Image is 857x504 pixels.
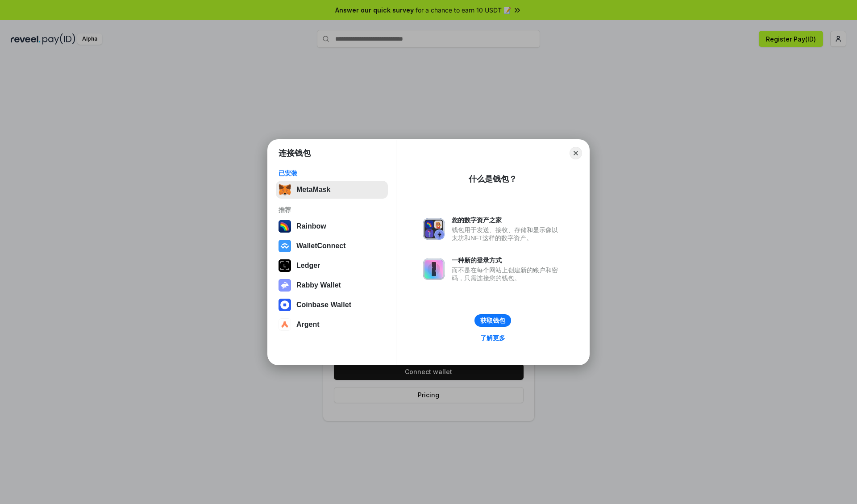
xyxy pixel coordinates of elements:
[570,147,582,159] button: Close
[296,301,351,309] div: Coinbase Wallet
[276,181,388,199] button: MetaMask
[296,186,330,194] div: MetaMask
[423,258,445,280] img: svg+xml,%3Csvg%20xmlns%3D%22http%3A%2F%2Fwww.w3.org%2F2000%2Fsvg%22%20fill%3D%22none%22%20viewBox...
[452,216,562,224] div: 您的数字资产之家
[279,299,291,311] img: svg+xml,%3Csvg%20width%3D%2228%22%20height%3D%2228%22%20viewBox%3D%220%200%2028%2028%22%20fill%3D...
[279,169,385,177] div: 已安装
[423,218,445,240] img: svg+xml,%3Csvg%20xmlns%3D%22http%3A%2F%2Fwww.w3.org%2F2000%2Fsvg%22%20fill%3D%22none%22%20viewBox...
[296,321,320,329] div: Argent
[279,183,291,196] img: svg+xml,%3Csvg%20fill%3D%22none%22%20height%3D%2233%22%20viewBox%3D%220%200%2035%2033%22%20width%...
[279,259,291,272] img: svg+xml,%3Csvg%20xmlns%3D%22http%3A%2F%2Fwww.w3.org%2F2000%2Fsvg%22%20width%3D%2228%22%20height%3...
[276,257,388,275] button: Ledger
[279,206,385,214] div: 推荐
[279,240,291,252] img: svg+xml,%3Csvg%20width%3D%2228%22%20height%3D%2228%22%20viewBox%3D%220%200%2028%2028%22%20fill%3D...
[475,332,511,344] a: 了解更多
[474,314,511,327] button: 获取钱包
[276,237,388,255] button: WalletConnect
[296,262,320,270] div: Ledger
[296,222,326,230] div: Rainbow
[279,148,311,158] h1: 连接钱包
[452,256,562,264] div: 一种新的登录方式
[480,334,505,342] div: 了解更多
[296,242,346,250] div: WalletConnect
[276,276,388,294] button: Rabby Wallet
[276,217,388,235] button: Rainbow
[279,279,291,292] img: svg+xml,%3Csvg%20xmlns%3D%22http%3A%2F%2Fwww.w3.org%2F2000%2Fsvg%22%20fill%3D%22none%22%20viewBox...
[469,174,517,184] div: 什么是钱包？
[480,317,505,325] div: 获取钱包
[452,226,562,242] div: 钱包用于发送、接收、存储和显示像以太坊和NFT这样的数字资产。
[276,296,388,314] button: Coinbase Wallet
[452,266,562,282] div: 而不是在每个网站上创建新的账户和密码，只需连接您的钱包。
[296,281,341,289] div: Rabby Wallet
[279,220,291,233] img: svg+xml,%3Csvg%20width%3D%22120%22%20height%3D%22120%22%20viewBox%3D%220%200%20120%20120%22%20fil...
[276,316,388,333] button: Argent
[279,318,291,331] img: svg+xml,%3Csvg%20width%3D%2228%22%20height%3D%2228%22%20viewBox%3D%220%200%2028%2028%22%20fill%3D...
